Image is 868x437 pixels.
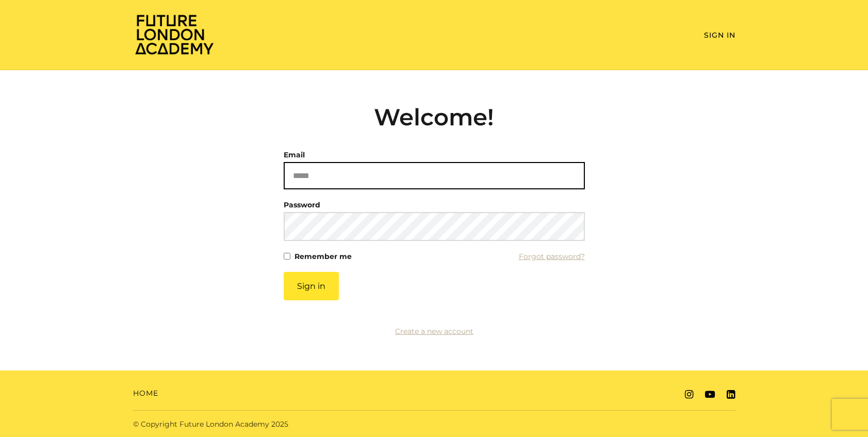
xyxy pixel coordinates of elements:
[125,419,434,430] div: © Copyright Future London Academy 2025
[284,103,585,131] h2: Welcome!
[294,249,352,264] label: Remember me
[284,148,305,162] label: Email
[133,388,158,399] a: Home
[395,327,473,336] a: Create a new account
[519,249,585,264] a: Forgot password?
[284,272,339,300] button: Sign in
[284,198,320,212] label: Password
[133,13,216,55] img: Home Page
[704,30,735,40] a: Sign In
